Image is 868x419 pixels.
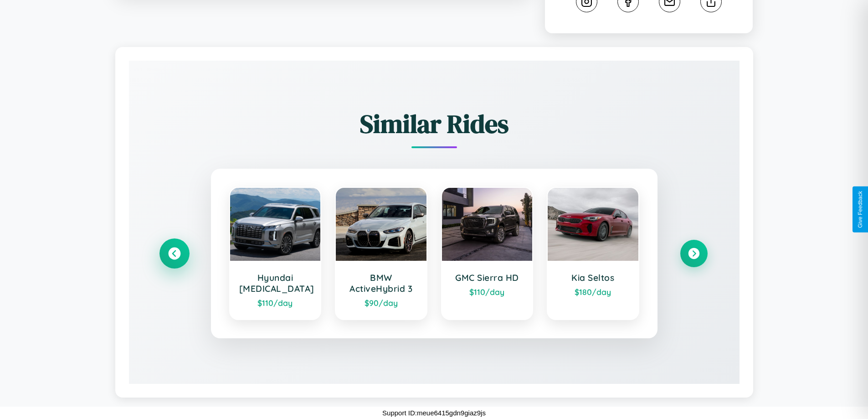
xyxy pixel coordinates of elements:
h3: Hyundai [MEDICAL_DATA] [239,272,312,294]
div: $ 110 /day [239,298,312,308]
h3: GMC Sierra HD [451,272,524,283]
div: $ 90 /day [345,298,417,308]
h3: Kia Seltos [557,272,629,283]
div: $ 110 /day [451,287,524,297]
div: $ 180 /day [557,287,629,297]
a: Hyundai [MEDICAL_DATA]$110/day [229,187,322,320]
a: GMC Sierra HD$110/day [441,187,534,320]
a: BMW ActiveHybrid 3$90/day [335,187,427,320]
h3: BMW ActiveHybrid 3 [345,272,417,294]
div: Give Feedback [857,191,863,228]
h2: Similar Rides [161,106,708,141]
p: Support ID: meue6415gdn9giaz9js [382,407,486,419]
a: Kia Seltos$180/day [547,187,639,320]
